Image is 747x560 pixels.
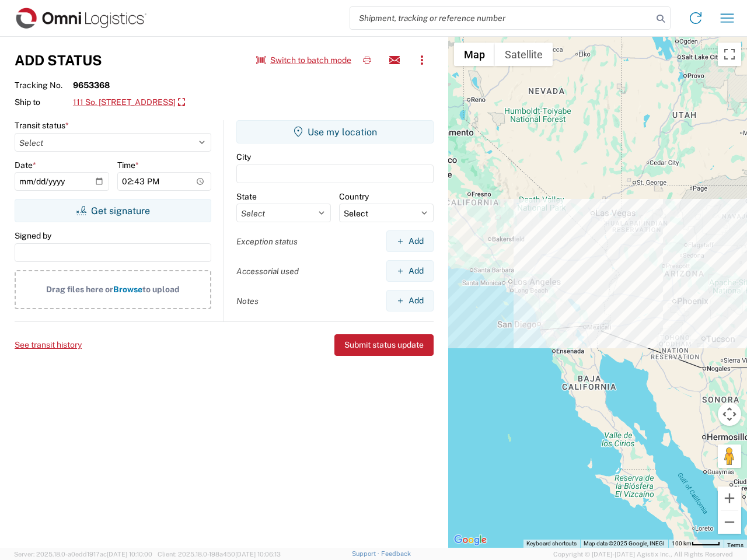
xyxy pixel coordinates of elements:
button: Zoom out [718,510,741,534]
span: 100 km [672,540,692,547]
button: Submit status update [334,334,434,356]
button: Switch to batch mode [256,51,351,70]
span: [DATE] 10:06:13 [235,551,281,558]
a: 111 So. [STREET_ADDRESS] [73,93,185,113]
span: [DATE] 10:10:00 [107,551,152,558]
span: Tracking No. [15,80,73,90]
button: Map Scale: 100 km per 45 pixels [668,540,724,548]
button: Map camera controls [718,402,741,426]
button: Toggle fullscreen view [718,43,741,66]
span: Map data ©2025 Google, INEGI [584,540,665,547]
button: Keyboard shortcuts [526,540,577,548]
button: Zoom in [718,487,741,510]
button: Add [386,290,434,311]
h3: Add Status [15,52,102,69]
button: Show satellite imagery [495,43,553,66]
label: Accessorial used [236,266,299,276]
label: City [236,152,251,162]
a: Open this area in Google Maps (opens a new window) [451,533,490,548]
label: Exception status [236,236,298,247]
a: Support [352,550,381,557]
span: to upload [142,285,180,294]
span: Copyright © [DATE]-[DATE] Agistix Inc., All Rights Reserved [553,549,733,559]
label: State [236,191,257,202]
button: Show street map [454,43,495,66]
button: See transit history [15,335,82,355]
button: Use my location [236,120,434,143]
button: Drag Pegman onto the map to open Street View [718,444,741,468]
label: Transit status [15,120,69,131]
label: Notes [236,296,259,306]
a: Terms [727,542,743,548]
span: Browse [113,285,142,294]
label: Signed by [15,230,51,241]
span: Ship to [15,97,73,107]
button: Add [386,230,434,252]
img: Google [451,533,490,548]
span: Server: 2025.18.0-a0edd1917ac [14,551,152,558]
label: Date [15,160,36,170]
span: Client: 2025.18.0-198a450 [158,551,281,558]
button: Get signature [15,199,211,222]
label: Country [339,191,369,202]
strong: 9653368 [73,80,110,90]
a: Feedback [381,550,411,557]
label: Time [117,160,139,170]
button: Add [386,260,434,282]
input: Shipment, tracking or reference number [350,7,652,29]
span: Drag files here or [46,285,113,294]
